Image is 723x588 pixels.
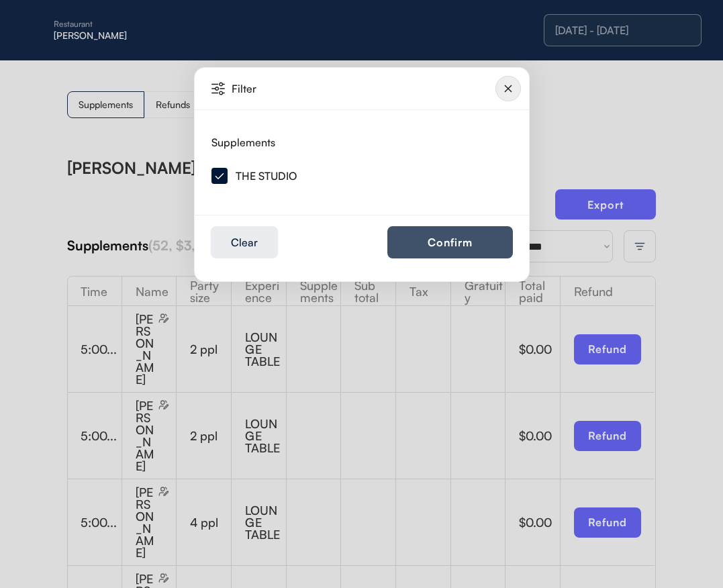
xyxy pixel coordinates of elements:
[211,82,225,95] img: Vector%20%2835%29.svg
[236,170,297,181] div: THE STUDIO
[211,168,228,184] img: Group%20266.svg
[211,137,275,148] div: Supplements
[211,226,278,258] button: Clear
[495,76,521,101] img: Group%2010124643.svg
[387,226,513,258] button: Confirm
[232,83,332,94] div: Filter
